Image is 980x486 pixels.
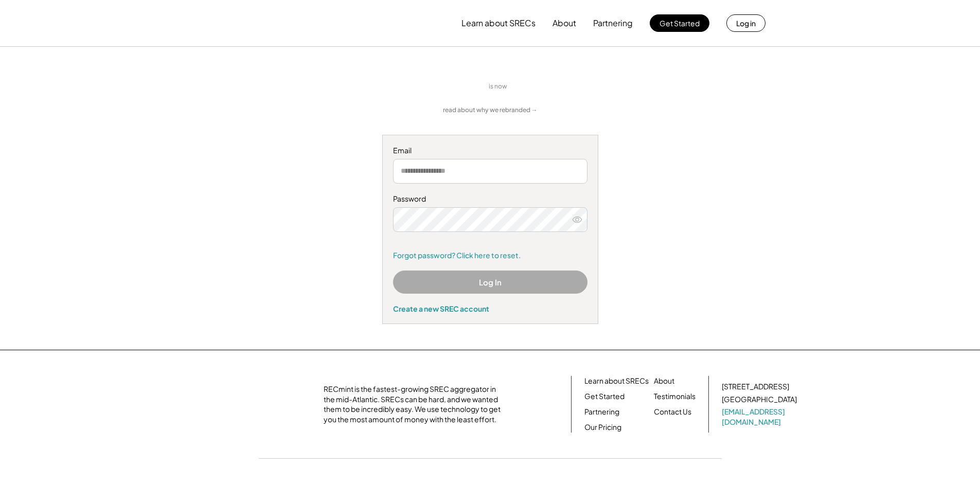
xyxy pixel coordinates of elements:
[443,106,538,115] a: read about why we rebranded →
[593,13,633,33] button: Partnering
[393,146,587,156] div: Email
[722,382,789,392] div: [STREET_ADDRESS]
[520,81,592,92] img: yH5BAEAAAAALAAAAAABAAEAAAIBRAA7
[486,82,515,91] div: is now
[388,73,481,101] img: yH5BAEAAAAALAAAAAABAAEAAAIBRAA7
[650,14,709,32] button: Get Started
[584,407,619,417] a: Partnering
[223,386,311,422] img: yH5BAEAAAAALAAAAAABAAEAAAIBRAA7
[393,271,587,294] button: Log In
[461,13,536,33] button: Learn about SRECs
[722,407,799,427] a: [EMAIL_ADDRESS][DOMAIN_NAME]
[726,14,765,32] button: Log in
[215,6,300,41] img: yH5BAEAAAAALAAAAAABAAEAAAIBRAA7
[553,13,576,33] button: About
[324,384,506,424] div: RECmint is the fastest-growing SREC aggregator in the mid-Atlantic. SRECs can be hard, and we wan...
[393,194,587,204] div: Password
[393,304,587,313] div: Create a new SREC account
[654,391,696,402] a: Testimonials
[584,376,649,386] a: Learn about SRECs
[393,250,587,261] a: Forgot password? Click here to reset.
[722,394,797,405] div: [GEOGRAPHIC_DATA]
[584,391,625,402] a: Get Started
[654,376,674,386] a: About
[584,422,621,433] a: Our Pricing
[654,407,691,417] a: Contact Us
